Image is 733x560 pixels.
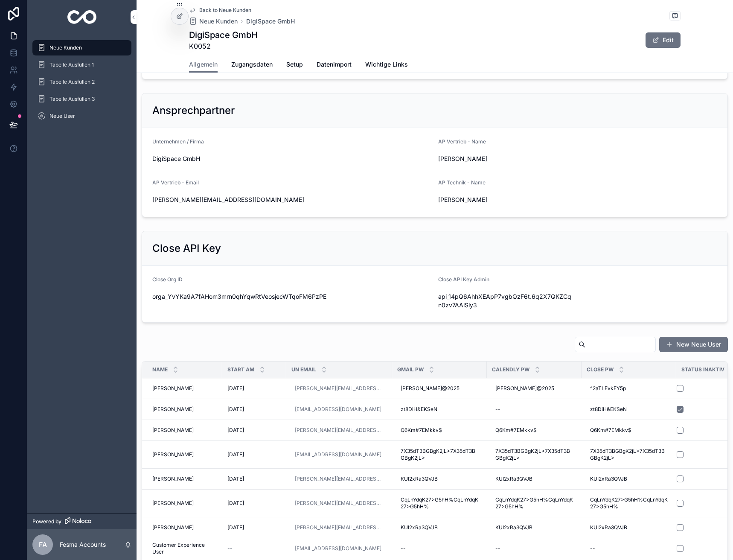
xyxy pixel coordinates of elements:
a: [PERSON_NAME]@2025 [397,382,482,395]
span: FA [39,540,47,550]
a: [EMAIL_ADDRESS][DOMAIN_NAME] [291,448,387,461]
span: [DATE] [227,406,244,413]
span: KUI2xRa3QVJB [401,475,438,482]
span: Datenimport [317,60,352,69]
h2: Ansprechpartner [152,104,235,117]
a: [PERSON_NAME] [152,524,217,531]
a: [PERSON_NAME][EMAIL_ADDRESS][DOMAIN_NAME] [291,423,387,437]
a: Neue Kunden [189,17,238,26]
a: [DATE] [227,475,281,482]
button: New Neue User [659,337,728,352]
span: CqLnYdqK27>G5hH%CqLnYdqK27>G5hH% [401,496,478,510]
a: 7X35dT3BGBgK2jL>7X35dT3BGBgK2jL> [397,444,482,465]
span: zt8DiH&EKSeN [401,406,437,413]
a: [DATE] [227,451,281,458]
a: Q6Km#7EMkkv$ [397,423,482,437]
span: [DATE] [227,427,244,434]
a: CqLnYdqK27>G5hH%CqLnYdqK27>G5hH% [587,493,671,513]
span: Allgemein [189,60,218,69]
a: -- [492,402,576,416]
span: [PERSON_NAME] [152,500,194,507]
span: [PERSON_NAME] [152,427,194,434]
a: 7X35dT3BGBgK2jL>7X35dT3BGBgK2jL> [587,444,671,465]
a: Q6Km#7EMkkv$ [587,423,671,437]
a: [PERSON_NAME][EMAIL_ADDRESS][DOMAIN_NAME] [291,472,387,486]
span: Q6Km#7EMkkv$ [495,427,537,434]
a: [PERSON_NAME][EMAIL_ADDRESS][DOMAIN_NAME] [295,427,384,434]
span: [PERSON_NAME] [152,385,194,392]
span: Q6Km#7EMkkv$ [401,427,442,434]
a: -- [227,545,281,552]
a: Tabelle Ausfüllen 2 [32,74,131,90]
span: Wichtige Links [365,60,408,69]
span: Tabelle Ausfüllen 1 [49,61,94,68]
span: KUI2xRa3QVJB [590,524,627,531]
a: [PERSON_NAME][EMAIL_ADDRESS][DOMAIN_NAME] [291,382,387,395]
span: [DATE] [227,500,244,507]
span: 7X35dT3BGBgK2jL>7X35dT3BGBgK2jL> [401,448,478,461]
span: [DATE] [227,524,244,531]
a: Customer Experience User [152,542,217,555]
span: AP Technik - Name [438,179,486,186]
a: [PERSON_NAME] [152,427,217,434]
p: Fesma Accounts [60,540,106,549]
a: Wichtige Links [365,57,408,74]
a: [PERSON_NAME] [152,406,217,413]
span: Back to Neue Kunden [199,7,251,14]
span: [PERSON_NAME]@2025 [401,385,460,392]
a: [EMAIL_ADDRESS][DOMAIN_NAME] [291,542,387,555]
a: Allgemein [189,57,218,73]
a: zt8DiH&EKSeN [397,402,482,416]
span: [PERSON_NAME]@2025 [495,385,554,392]
span: Tabelle Ausfüllen 2 [49,79,95,85]
span: Neue Kunden [49,44,82,51]
span: [PERSON_NAME] [152,406,194,413]
span: UN Email [291,366,316,373]
a: Tabelle Ausfüllen 3 [32,91,131,107]
a: [PERSON_NAME]@2025 [492,382,576,395]
a: [EMAIL_ADDRESS][DOMAIN_NAME] [291,402,387,416]
span: [PERSON_NAME] [152,524,194,531]
a: -- [587,542,671,555]
div: scrollable content [27,34,137,135]
span: K0052 [189,41,258,51]
a: Datenimport [317,57,352,74]
a: [DATE] [227,500,281,507]
span: ^2aTLEvkEY5p [590,385,626,392]
a: [PERSON_NAME] [152,451,217,458]
a: [PERSON_NAME] [152,500,217,507]
a: [PERSON_NAME][EMAIL_ADDRESS][DOMAIN_NAME] [295,385,384,392]
span: 7X35dT3BGBgK2jL>7X35dT3BGBgK2jL> [590,448,668,461]
span: Q6Km#7EMkkv$ [590,427,631,434]
span: [DATE] [227,451,244,458]
span: [DATE] [227,385,244,392]
a: Neue User [32,108,131,124]
a: KUI2xRa3QVJB [492,472,576,486]
h2: Close API Key [152,242,221,255]
a: KUI2xRa3QVJB [587,472,671,486]
span: Setup [286,60,303,69]
a: [PERSON_NAME] [152,475,217,482]
h1: DigiSpace GmbH [189,29,258,41]
a: KUI2xRa3QVJB [397,472,482,486]
span: Zugangsdaten [231,60,273,69]
span: DigiSpace GmbH [246,17,295,26]
a: Powered by [27,513,137,529]
a: 7X35dT3BGBgK2jL>7X35dT3BGBgK2jL> [492,444,576,465]
a: [PERSON_NAME][EMAIL_ADDRESS][DOMAIN_NAME] [295,475,384,482]
div: -- [590,545,595,552]
a: [DATE] [227,524,281,531]
span: Calendly Pw [492,366,529,373]
a: Setup [286,57,303,74]
a: [DATE] [227,406,281,413]
span: Start am [227,366,254,373]
button: Edit [646,32,681,48]
a: [PERSON_NAME][EMAIL_ADDRESS][DOMAIN_NAME] [295,524,384,531]
span: AP Vertrieb - Email [152,179,199,186]
div: -- [495,406,500,413]
span: [PERSON_NAME][EMAIL_ADDRESS][DOMAIN_NAME] [152,195,431,204]
a: Q6Km#7EMkkv$ [492,423,576,437]
span: Powered by [32,518,61,525]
